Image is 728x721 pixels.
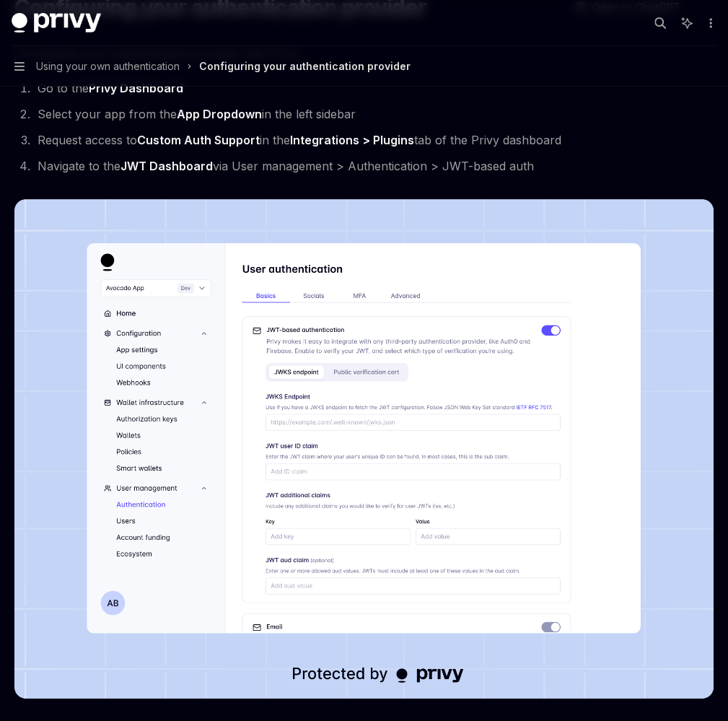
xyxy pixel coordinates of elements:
a: JWT Dashboard [120,159,213,174]
li: Navigate to the via User management > Authentication > JWT-based auth [33,156,714,176]
img: dark logo [12,13,101,33]
li: Go to the [33,78,714,98]
a: Integrations > Plugins [290,133,414,148]
strong: Custom Auth Support [137,133,260,147]
div: Configuring your authentication provider [199,58,411,75]
li: Request access to in the tab of the Privy dashboard [33,130,714,150]
strong: App Dropdown [177,107,262,121]
button: More actions [702,13,716,33]
strong: Privy Dashboard [89,81,183,95]
li: Select your app from the in the left sidebar [33,104,714,124]
a: Privy Dashboard [89,81,183,96]
img: JWT-based auth [14,199,714,699]
span: Using your own authentication [36,58,180,75]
